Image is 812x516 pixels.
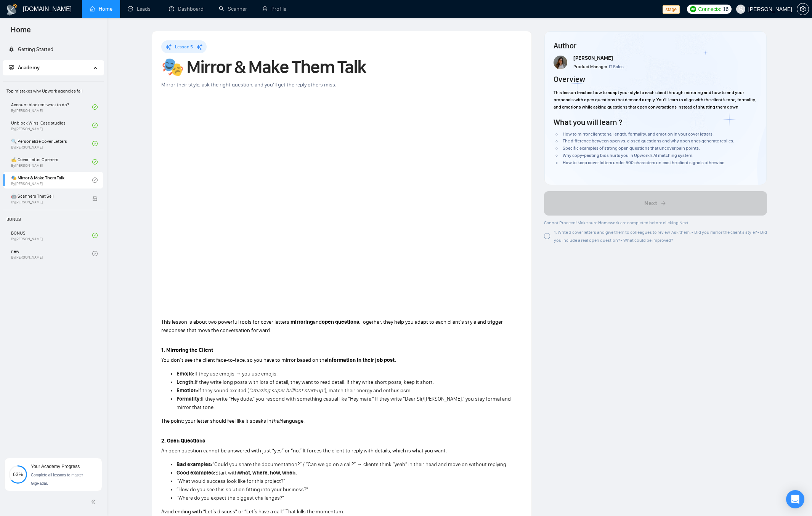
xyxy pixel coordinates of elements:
[31,473,83,486] span: Complete all lessons to master GigRadar.
[92,177,98,183] span: check-circle
[3,42,104,57] li: Getting Started
[11,99,92,115] a: Account blocked: what to do?By[PERSON_NAME]
[11,172,92,189] a: 🎭 Mirror & Make Them TalkBy[PERSON_NAME]
[797,6,809,12] a: setting
[723,5,729,13] span: 16
[563,138,734,144] span: The difference between open vs. closed questions and why open ones generate replies.
[175,44,193,50] span: Lesson 5
[238,470,297,476] strong: what, where, how, when.
[18,64,40,71] span: Academy
[11,192,84,200] span: 🤖 Scanners That Sell
[554,230,767,243] span: 1. Write 3 cover letters and give them to colleagues to review. Ask them: - Did you mirror the cl...
[786,490,804,508] div: Open Intercom Messenger
[563,131,714,137] span: How to mirror client tone, length, formality, and emotion in your cover letters.
[161,319,503,334] span: Together, they help you adapt to each client’s style and trigger responses that move the conversa...
[573,64,607,69] span: Product Manager
[11,200,84,204] span: By [PERSON_NAME]
[3,212,103,227] span: BONUS
[90,6,112,12] a: homeHome
[177,478,285,484] span: “What would success look like for this project?”
[128,6,154,12] a: messageLeads
[563,160,725,165] span: How to keep cover letters under 500 characters unless the client signals otherwise.
[11,227,92,244] a: BONUSBy[PERSON_NAME]
[609,64,624,69] span: IT Sales
[92,104,98,110] span: check-circle
[215,470,238,476] span: Start with
[573,55,613,61] span: [PERSON_NAME]
[92,123,98,128] span: check-circle
[9,65,14,70] span: fund-projection-screen
[212,461,507,468] span: “Could you share the documentation?” / “Can we go on a call?” → clients think “yeah” in their hea...
[5,24,37,40] span: Home
[92,251,98,256] span: check-circle
[262,6,286,12] a: userProfile
[554,40,757,51] h4: Author
[249,387,325,394] em: “amazing super brilliant start-up”
[11,153,92,170] a: ✍️ Cover Letter OpenersBy[PERSON_NAME]
[92,141,98,146] span: check-circle
[322,319,361,325] strong: open questions.
[161,508,344,515] span: Avoid ending with “Let’s discuss” or “Let’s have a call.” That kills the momentum.
[161,59,522,75] h1: 🎭 Mirror & Make Them Talk
[313,319,322,325] span: and
[177,371,194,377] strong: Emojis:
[544,191,767,216] button: Next
[290,319,313,325] strong: mirroring
[663,5,680,14] span: stage
[177,486,308,493] span: “How do you see this solution fitting into your business?”
[325,387,412,394] span: ), match their energy and enthusiasm.
[198,387,249,394] span: If they sound excited (
[282,418,305,424] span: language.
[554,90,756,110] span: This lesson teaches how to adapt your style to each client through mirroring and how to end your ...
[161,418,271,424] span: The point: your letter should feel like it speaks in
[554,56,567,69] img: tamara_levit_pic.png
[92,233,98,238] span: check-circle
[31,464,80,469] span: Your Academy Progress
[194,371,278,377] span: If they use emojis → you use emojis.
[11,135,92,152] a: 🔍 Personalize Cover LettersBy[PERSON_NAME]
[271,418,282,424] em: their
[161,447,447,454] span: An open question cannot be answered with just “yes” or “no.” It forces the client to reply with d...
[92,196,98,201] span: lock
[177,495,284,501] span: “Where do you expect the biggest challenges?”
[177,396,511,411] span: If they write “Hey dude,” you respond with something casual like “Hey mate.” If they write “Dear ...
[219,6,247,12] a: searchScanner
[177,461,212,468] strong: Bad examples:
[177,470,215,476] strong: Good examples:
[92,159,98,165] span: check-circle
[563,153,693,158] span: Why copy-pasting bids hurts you in Upwork’s AI matching system.
[3,78,104,262] li: Academy Homepage
[161,319,290,325] span: This lesson is about two powerful tools for cover letters:
[195,379,434,385] span: If they write long posts with lots of detail, they want to read detail. If they write short posts...
[327,357,396,363] strong: information in their job post.
[690,6,696,12] img: upwork-logo.png
[11,117,92,134] a: Unblock Wins: Case studiesBy[PERSON_NAME]
[644,199,657,208] span: Next
[177,396,201,402] strong: Formality:
[169,6,204,12] a: dashboardDashboard
[91,498,98,506] span: double-left
[554,117,622,128] h4: What you will learn ?
[11,245,92,262] a: newBy[PERSON_NAME]
[161,81,336,88] span: Mirror their style, ask the right question, and you’ll get the reply others miss.
[161,438,205,444] strong: 2. Open Questions
[698,5,721,13] span: Connects:
[738,6,743,12] span: user
[9,64,40,71] span: Academy
[177,379,195,385] strong: Length:
[563,145,700,151] span: Specific examples of strong open questions that uncover pain points.
[161,347,213,353] strong: 1. Mirroring the Client
[161,357,327,363] span: You don’t see the client face-to-face, so you have to mirror based on the
[6,3,18,16] img: logo
[9,46,53,53] a: rocketGetting Started
[3,83,103,99] span: Top mistakes why Upwork agencies fail
[9,472,27,477] span: 63%
[554,74,585,85] h4: Overview
[177,387,198,394] strong: Emotion:
[544,220,690,225] span: Cannot Proceed! Make sure Homework are completed before clicking Next:
[797,3,809,15] button: setting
